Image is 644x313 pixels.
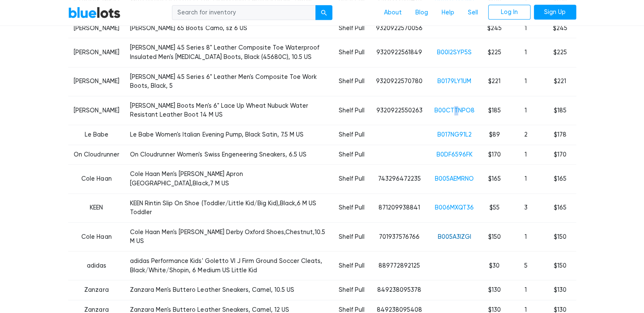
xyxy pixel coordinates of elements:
[68,280,125,300] td: Zanzara
[437,78,471,85] a: B0179LY1UM
[332,280,371,300] td: Shelf Pull
[68,96,125,125] td: [PERSON_NAME]
[481,165,508,193] td: $165
[508,145,544,165] td: 1
[68,222,125,251] td: Cole Haan
[332,38,371,67] td: Shelf Pull
[68,67,125,96] td: [PERSON_NAME]
[481,145,508,165] td: $170
[544,125,576,145] td: $178
[481,96,508,125] td: $185
[508,67,544,96] td: 1
[508,193,544,222] td: 3
[508,38,544,67] td: 1
[332,67,371,96] td: Shelf Pull
[544,222,576,251] td: $150
[125,38,332,67] td: [PERSON_NAME] 45 Series 8" Leather Composite Toe Waterproof Insulated Men's [MEDICAL_DATA] Boots,...
[544,251,576,280] td: $150
[481,222,508,251] td: $150
[508,165,544,193] td: 1
[508,280,544,300] td: 1
[371,67,428,96] td: 9320922570780
[481,67,508,96] td: $221
[332,145,371,165] td: Shelf Pull
[461,5,485,21] a: Sell
[332,18,371,38] td: Shelf Pull
[68,38,125,67] td: [PERSON_NAME]
[332,193,371,222] td: Shelf Pull
[68,193,125,222] td: KEEN
[371,165,428,193] td: 743296472235
[371,38,428,67] td: 9320922561849
[371,18,428,38] td: 9320922570056
[125,193,332,222] td: KEEN Rintin Slip On Shoe (Toddler/Little Kid/Big Kid),Black,6 M US Toddler
[544,165,576,193] td: $165
[437,151,473,158] a: B0DF6596FK
[371,280,428,300] td: 849238095378
[544,67,576,96] td: $221
[172,5,316,20] input: Search for inventory
[68,6,121,19] a: BlueLots
[508,96,544,125] td: 1
[377,5,409,21] a: About
[437,131,472,138] a: B017NG91L2
[125,125,332,145] td: Le Babe Women's Italian Evening Pump, Black Satin, 7.5 M US
[437,49,472,56] a: B00I2SYP5S
[434,107,475,114] a: B00CTTNPO8
[68,251,125,280] td: adidas
[125,67,332,96] td: [PERSON_NAME] 45 Series 6" Leather Men's Composite Toe Work Boots, Black, 5
[508,251,544,280] td: 5
[125,96,332,125] td: [PERSON_NAME] Boots Men's 6" Lace Up Wheat Nubuck Water Resistant Leather Boot 14 M US
[435,5,461,21] a: Help
[125,222,332,251] td: Cole Haan Men's [PERSON_NAME] Derby Oxford Shoes,Chestnut,10.5 M US
[481,251,508,280] td: $30
[544,18,576,38] td: $245
[68,165,125,193] td: Cole Haan
[409,5,435,21] a: Blog
[544,145,576,165] td: $170
[438,233,471,240] a: B005A3IZGI
[481,125,508,145] td: $89
[508,222,544,251] td: 1
[544,38,576,67] td: $225
[488,5,531,20] a: Log In
[481,280,508,300] td: $130
[435,204,474,211] a: B006MXQT36
[481,38,508,67] td: $225
[435,175,474,182] a: B005AEMRNO
[534,5,576,20] a: Sign Up
[332,165,371,193] td: Shelf Pull
[481,18,508,38] td: $245
[332,96,371,125] td: Shelf Pull
[125,165,332,193] td: Cole Haan Men's [PERSON_NAME] Apron [GEOGRAPHIC_DATA],Black,7 M US
[544,280,576,300] td: $130
[125,251,332,280] td: adidas Performance Kids' Goletto VI J Firm Ground Soccer Cleats, Black/White/Shopin, 6 Medium US ...
[125,145,332,165] td: On Cloudrunner Women's Swiss Engeneering Sneakers, 6.5 US
[68,125,125,145] td: Le Babe
[371,96,428,125] td: 9320922550263
[371,222,428,251] td: 701937576766
[332,125,371,145] td: Shelf Pull
[371,193,428,222] td: 871209938841
[481,193,508,222] td: $55
[332,251,371,280] td: Shelf Pull
[371,251,428,280] td: 889772892125
[68,145,125,165] td: On Cloudrunner
[544,193,576,222] td: $165
[125,280,332,300] td: Zanzara Men's Buttero Leather Sneakers, Camel, 10.5 US
[544,96,576,125] td: $185
[508,18,544,38] td: 1
[508,125,544,145] td: 2
[332,222,371,251] td: Shelf Pull
[68,18,125,38] td: [PERSON_NAME]
[125,18,332,38] td: [PERSON_NAME] 65 Boots Camo, sz 6 US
